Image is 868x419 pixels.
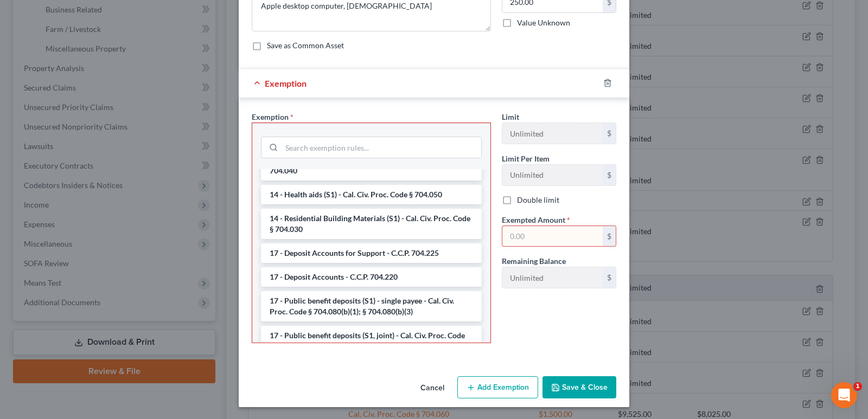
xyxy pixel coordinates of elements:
[517,195,559,205] label: Double limit
[267,40,344,51] label: Save as Common Asset
[502,153,550,164] label: Limit Per Item
[603,267,616,288] div: $
[261,267,482,287] li: 17 - Deposit Accounts - C.C.P. 704.220
[265,78,307,88] span: Exemption
[831,382,857,408] iframe: Intercom live chat
[282,137,481,158] input: Search exemption rules...
[252,112,289,121] span: Exemption
[502,255,566,267] label: Remaining Balance
[502,112,519,121] span: Limit
[853,382,862,391] span: 1
[603,165,616,185] div: $
[412,377,453,399] button: Cancel
[603,123,616,144] div: $
[261,243,482,263] li: 17 - Deposit Accounts for Support - C.C.P. 704.225
[261,185,482,204] li: 14 - Health aids (S1) - Cal. Civ. Proc. Code § 704.050
[502,165,603,185] input: --
[603,226,616,247] div: $
[457,376,538,399] button: Add Exemption
[502,123,603,144] input: --
[502,226,603,247] input: 0.00
[517,17,570,28] label: Value Unknown
[542,376,616,399] button: Save & Close
[502,267,603,288] input: --
[261,291,482,321] li: 17 - Public benefit deposits (S1) - single payee - Cal. Civ. Proc. Code § 704.080(b)(1); § 704.08...
[261,209,482,239] li: 14 - Residential Building Materials (S1) - Cal. Civ. Proc. Code § 704.030
[261,326,482,356] li: 17 - Public benefit deposits (S1, joint) - Cal. Civ. Proc. Code §704.080(b)(3)
[502,215,565,224] span: Exempted Amount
